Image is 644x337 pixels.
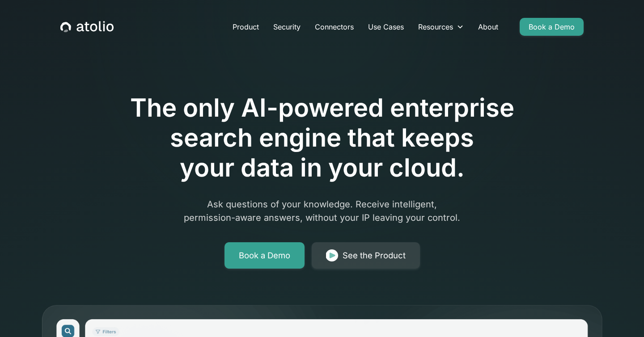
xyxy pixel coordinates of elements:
[471,18,505,36] a: About
[520,18,584,36] a: Book a Demo
[411,18,471,36] div: Resources
[308,18,361,36] a: Connectors
[93,93,551,183] h1: The only AI-powered enterprise search engine that keeps your data in your cloud.
[225,18,266,36] a: Product
[150,198,494,224] p: Ask questions of your knowledge. Receive intelligent, permission-aware answers, without your IP l...
[60,21,114,33] a: home
[266,18,308,36] a: Security
[418,21,453,32] div: Resources
[361,18,411,36] a: Use Cases
[225,242,305,269] a: Book a Demo
[343,249,406,262] div: See the Product
[312,242,420,269] a: See the Product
